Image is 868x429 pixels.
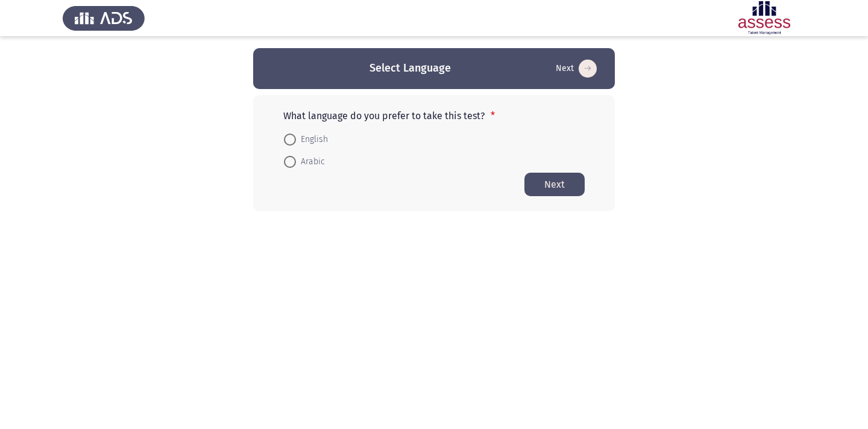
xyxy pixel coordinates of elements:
[552,59,600,78] button: Start assessment
[296,155,325,169] span: Arabic
[370,61,451,76] h3: Select Language
[283,110,585,122] p: What language do you prefer to take this test?
[63,1,145,35] img: Assess Talent Management logo
[524,173,585,196] button: Start assessment
[723,1,805,35] img: Assessment logo of Emotional Intelligence Assessment - THL
[296,132,328,147] span: English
